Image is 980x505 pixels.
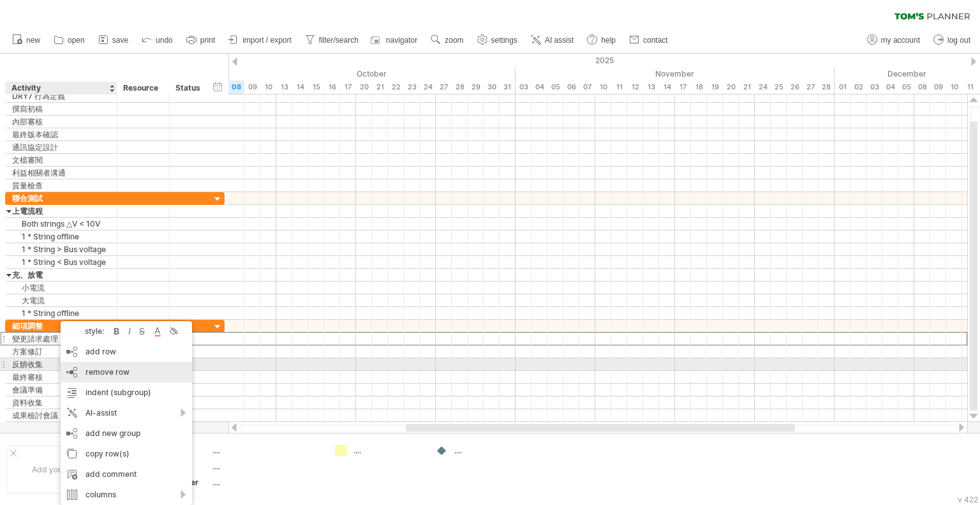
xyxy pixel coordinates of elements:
[491,36,517,45] span: settings
[12,396,110,409] div: 資料收集
[803,80,819,94] div: Thursday, 27 November 2025
[12,409,110,421] div: 成果檢討會議
[579,80,595,94] div: Friday, 7 November 2025
[787,80,803,94] div: Wednesday, 26 November 2025
[962,80,978,94] div: Thursday, 11 December 2025
[771,80,787,94] div: Tuesday, 25 November 2025
[12,128,110,140] div: 最終版本確認
[212,445,320,456] div: ....
[12,154,110,166] div: 文檔審閱
[436,80,452,94] div: Monday, 27 October 2025
[531,80,547,94] div: Tuesday, 4 November 2025
[835,80,850,94] div: Monday, 1 December 2025
[319,36,359,45] span: filter/search
[882,80,898,94] div: Thursday, 4 December 2025
[659,80,675,94] div: Friday, 14 November 2025
[302,32,362,49] a: filter/search
[420,80,436,94] div: Friday, 24 October 2025
[12,218,110,230] div: Both strings △V < 10V
[112,36,128,45] span: save
[930,32,974,49] a: log out
[260,80,276,94] div: Friday, 10 October 2025
[914,80,930,94] div: Monday, 8 December 2025
[26,36,40,45] span: new
[175,82,204,94] div: Status
[643,80,659,94] div: Thursday, 13 November 2025
[643,36,668,45] span: contact
[50,32,89,49] a: open
[12,141,110,153] div: 通訊協定設計
[66,326,110,336] div: style:
[61,464,192,485] div: add comment
[946,80,962,94] div: Wednesday, 10 December 2025
[212,461,320,472] div: ....
[707,80,723,94] div: Wednesday, 19 November 2025
[500,80,516,94] div: Friday, 31 October 2025
[454,445,524,456] div: ....
[61,403,192,423] div: AI-assist
[452,80,468,94] div: Tuesday, 28 October 2025
[372,80,388,94] div: Tuesday, 21 October 2025
[12,294,110,306] div: 大電流
[12,371,110,383] div: 最終審核
[12,90,110,102] div: DRY7 行為定義
[12,333,110,345] div: 變更請求處理
[61,382,192,403] div: indent (subgroup)
[340,80,356,94] div: Friday, 17 October 2025
[386,36,417,45] span: navigator
[225,32,295,49] a: import / export
[898,80,914,94] div: Friday, 5 December 2025
[11,82,110,94] div: Activity
[404,80,420,94] div: Thursday, 23 October 2025
[353,445,423,456] div: ....
[95,32,132,49] a: save
[156,36,173,45] span: undo
[149,67,516,80] div: October 2025
[739,80,755,94] div: Friday, 21 November 2025
[930,80,946,94] div: Tuesday, 9 December 2025
[12,320,110,332] div: 細項調整
[626,32,672,49] a: contact
[12,167,110,179] div: 利益相關者溝通
[9,32,44,49] a: new
[427,32,467,49] a: zoom
[958,495,978,504] div: v 422
[244,80,260,94] div: Thursday, 9 October 2025
[691,80,707,94] div: Tuesday, 18 November 2025
[12,282,110,294] div: 小電流
[183,32,219,49] a: print
[61,444,192,464] div: copy row(s)
[85,367,130,377] span: remove row
[819,80,835,94] div: Friday, 28 November 2025
[516,80,531,94] div: Monday, 3 November 2025
[12,384,110,396] div: 會議準備
[123,82,162,94] div: Resource
[445,36,463,45] span: zoom
[866,80,882,94] div: Wednesday, 3 December 2025
[755,80,771,94] div: Monday, 24 November 2025
[864,32,924,49] a: my account
[563,80,579,94] div: Thursday, 6 November 2025
[138,32,177,49] a: undo
[12,230,110,243] div: 1 * String offline
[468,80,484,94] div: Wednesday, 29 October 2025
[516,67,835,80] div: November 2025
[356,80,372,94] div: Monday, 20 October 2025
[601,36,616,45] span: help
[723,80,739,94] div: Thursday, 20 November 2025
[12,205,110,217] div: 上電流程
[947,36,970,45] span: log out
[61,485,192,505] div: columns
[308,80,324,94] div: Wednesday, 15 October 2025
[324,80,340,94] div: Thursday, 16 October 2025
[242,36,292,45] span: import / export
[12,345,110,358] div: 方案修訂
[12,116,110,128] div: 內部審核
[12,358,110,370] div: 反饋收集
[61,423,192,444] div: add new group
[276,80,292,94] div: Monday, 13 October 2025
[12,179,110,192] div: 質量檢查
[545,36,574,45] span: AI assist
[547,80,563,94] div: Wednesday, 5 November 2025
[611,80,627,94] div: Tuesday, 11 November 2025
